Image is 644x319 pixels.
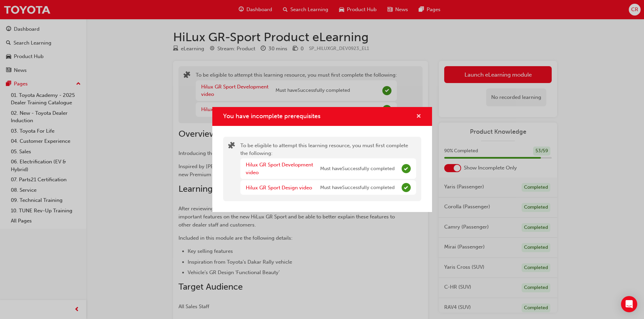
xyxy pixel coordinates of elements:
[228,142,235,150] span: puzzle-icon
[212,107,432,212] div: You have incomplete prerequisites
[223,112,320,120] span: You have incomplete prerequisites
[246,185,312,191] a: Hilux GR Sport Design video
[416,112,421,121] button: cross-icon
[402,183,411,192] span: Complete
[240,142,416,196] div: To be eligible to attempt this learning resource, you must first complete the following:
[246,162,313,176] a: Hilux GR Sport Development video
[621,296,637,312] div: Open Intercom Messenger
[402,164,411,173] span: Complete
[320,184,395,192] span: Must have Successfully completed
[320,165,395,173] span: Must have Successfully completed
[416,114,421,120] span: cross-icon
